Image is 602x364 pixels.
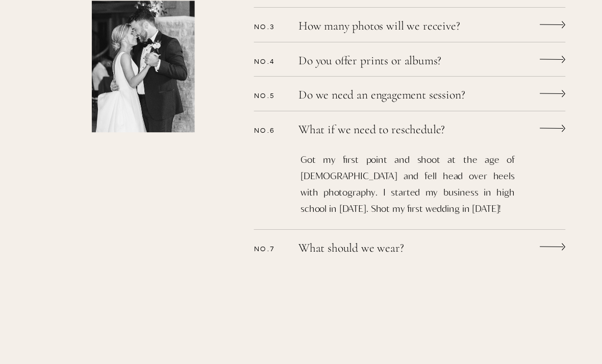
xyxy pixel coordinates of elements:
a: How many photos will we receive? [298,20,494,35]
p: No.4 [254,57,287,65]
a: What if we need to reschedule? [298,124,494,139]
p: No.6 [254,127,287,135]
p: Got my first point and shoot at the age of [DEMOGRAPHIC_DATA] and fell head over heels with photo... [300,152,515,225]
p: No.7 [254,245,287,253]
a: Do we need an engagement session? [298,89,494,104]
a: What should we wear? [298,242,494,257]
p: No.5 [254,92,287,100]
p: No.3 [254,22,287,31]
a: Do you offer prints or albums? [298,55,494,69]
